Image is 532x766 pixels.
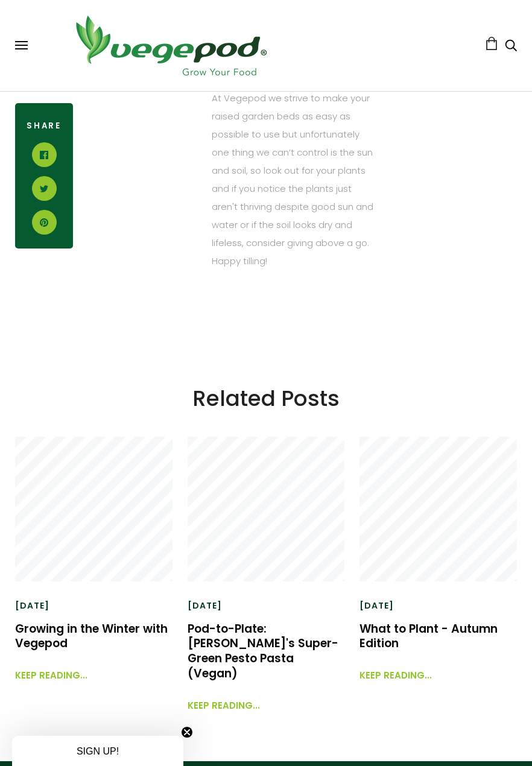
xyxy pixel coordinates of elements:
[12,736,183,766] div: SIGN UP!Close teaser
[15,657,87,683] a: Keep reading...
[359,657,432,683] a: Keep reading...
[359,600,394,612] time: [DATE]
[188,600,222,612] time: [DATE]
[212,89,378,270] p: At Vegepod we strive to make your raised garden beds as easy as possible to use but unfortunately...
[27,121,62,132] span: Share
[77,746,119,756] span: SIGN UP!
[65,12,276,79] img: Vegepod
[359,621,498,652] a: What to Plant - Autumn Edition
[15,600,49,612] time: [DATE]
[15,621,168,652] a: Growing in the Winter with Vegepod
[15,382,517,415] h3: Related Posts
[181,726,193,738] button: Close teaser
[188,687,260,713] a: Keep reading...
[505,40,517,53] a: Search
[188,621,338,682] a: Pod-to-Plate: [PERSON_NAME]'s Super-Green Pesto Pasta (Vegan)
